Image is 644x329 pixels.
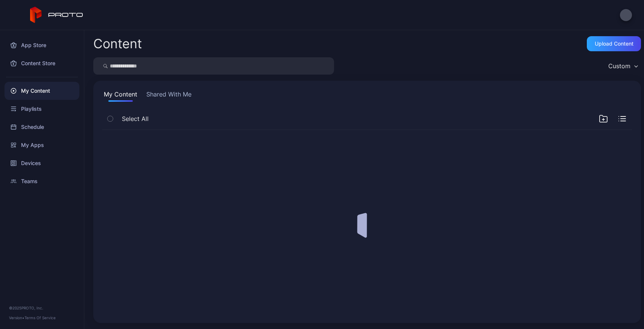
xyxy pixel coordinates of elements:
[605,57,641,75] button: Custom
[5,136,79,154] a: My Apps
[122,114,149,123] span: Select All
[5,118,79,136] a: Schedule
[145,90,193,102] button: Shared With Me
[102,90,139,102] button: My Content
[5,100,79,118] a: Playlists
[5,154,79,172] a: Devices
[5,172,79,190] a: Teams
[587,36,641,51] button: Upload Content
[595,41,633,47] div: Upload Content
[9,315,24,320] span: Version •
[9,305,75,311] div: © 2025 PROTO, Inc.
[24,315,56,320] a: Terms Of Service
[608,62,630,70] div: Custom
[93,37,142,50] div: Content
[5,82,79,100] a: My Content
[5,54,79,72] a: Content Store
[5,36,79,54] a: App Store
